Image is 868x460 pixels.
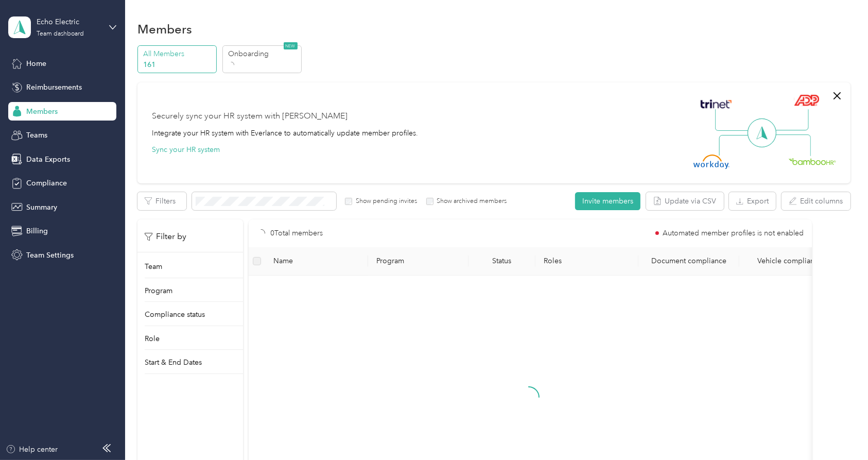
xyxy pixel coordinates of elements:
p: Role [145,333,160,344]
label: Show pending invites [352,197,417,206]
div: Vehicle compliance [748,257,832,265]
span: Name [273,257,360,265]
span: Reimbursements [26,82,82,93]
label: Show archived members [433,197,507,206]
button: Invite members [575,192,640,210]
p: Program [145,285,172,296]
p: Team [145,261,162,272]
th: Program [368,247,468,276]
p: Filter by [145,230,186,243]
button: Filters [137,192,186,210]
img: Line Right Down [775,134,811,157]
iframe: Everlance-gr Chat Button Frame [810,402,868,460]
img: Trinet [698,97,734,111]
img: Line Left Up [715,109,751,131]
span: Team Settings [26,250,74,261]
p: 161 [144,59,214,70]
p: Start & End Dates [145,357,202,368]
p: Compliance status [145,309,205,320]
th: Name [265,247,368,276]
button: Sync your HR system [152,144,220,155]
th: Status [468,247,535,276]
img: BambooHR [789,158,836,165]
span: Members [26,106,58,117]
span: Billing [26,226,48,236]
div: Integrate your HR system with Everlance to automatically update member profiles. [152,128,418,139]
span: NEW [284,42,298,49]
div: Team dashboard [37,31,84,37]
button: Help center [6,444,58,455]
div: Echo Electric [37,16,101,27]
th: Roles [535,247,638,276]
h1: Members [137,24,192,35]
button: Edit columns [782,192,850,210]
span: Teams [26,130,47,141]
p: All Members [144,48,214,59]
img: Line Right Up [773,109,809,131]
div: Document compliance [647,257,731,265]
span: Automated member profiles is not enabled [663,230,804,237]
p: Onboarding [228,48,298,59]
span: Home [26,58,46,69]
button: Update via CSV [646,192,724,210]
img: ADP [794,94,819,106]
p: 0 Total members [270,228,323,239]
button: Export [729,192,776,210]
img: Workday [693,155,730,169]
span: Compliance [26,178,67,189]
span: Summary [26,202,57,213]
img: Line Left Down [719,134,755,156]
div: Securely sync your HR system with [PERSON_NAME] [152,110,348,123]
span: Data Exports [26,154,70,165]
